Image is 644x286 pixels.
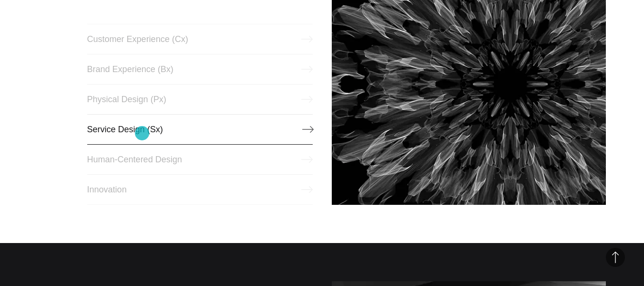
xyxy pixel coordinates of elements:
a: Human-Centered Design [87,144,313,175]
a: Customer Experience (Cx) [87,24,313,54]
a: Brand Experience (Bx) [87,54,313,85]
a: Physical Design (Px) [87,84,313,115]
a: Innovation [87,174,313,205]
button: Back to Top [606,248,625,267]
a: Service Design (Sx) [87,114,313,145]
